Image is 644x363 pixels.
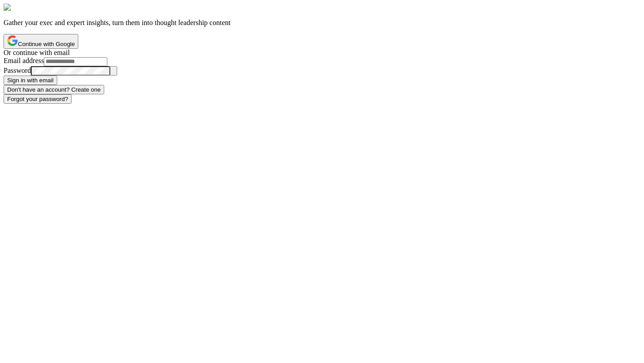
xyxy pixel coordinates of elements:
[7,35,18,46] img: Google logo
[4,57,44,64] label: Email address
[4,19,640,27] p: Gather your exec and expert insights, turn them into thought leadership content
[4,34,78,49] button: Continue with Google
[4,76,57,85] button: Sign in with email
[4,67,31,74] label: Password
[4,4,28,12] img: Leaps
[4,49,70,56] span: Or continue with email
[4,85,104,94] button: Don't have an account? Create one
[4,94,72,104] button: Forgot your password?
